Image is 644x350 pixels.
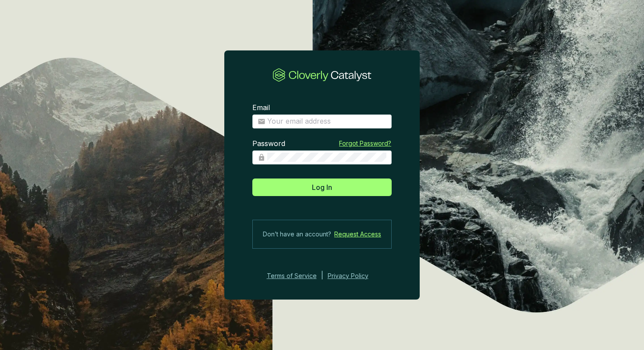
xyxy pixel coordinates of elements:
span: Don’t have an account? [263,229,331,239]
div: | [321,271,323,281]
button: Log In [252,179,392,196]
a: Forgot Password? [339,139,391,148]
span: Log In [312,182,332,193]
label: Password [252,139,285,149]
a: Terms of Service [264,271,317,281]
a: Privacy Policy [328,271,380,281]
label: Email [252,103,270,113]
a: Request Access [334,229,381,239]
input: Email [267,117,386,126]
input: Password [267,153,386,162]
